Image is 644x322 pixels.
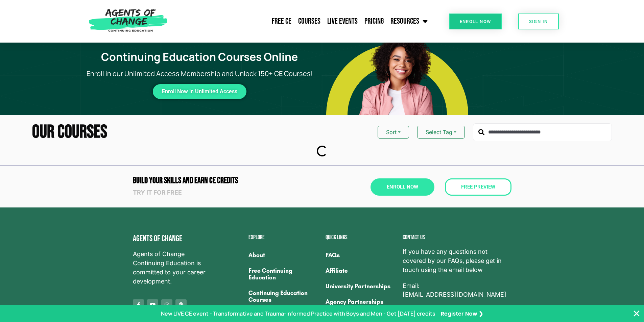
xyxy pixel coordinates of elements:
a: SIGN IN [518,14,559,29]
a: Courses [295,13,324,30]
a: Resources [387,13,431,30]
strong: Try it for free [133,189,182,196]
h2: Quick Links [326,234,396,241]
a: Free Preview [445,178,511,196]
span: Agents of Change Continuing Education is committed to your career development. [133,250,215,286]
h2: Explore [248,234,319,241]
span: SIGN IN [529,19,548,24]
p: New LIVE CE event - Transformative and Trauma-informed Practice with Boys and Men - Get [DATE] cr... [161,309,435,318]
a: Free CE [268,13,295,30]
h2: Build Your Skills and Earn CE CREDITS [133,176,319,185]
a: Agency Partnerships [326,294,396,309]
span: Free Preview [461,184,495,190]
span: If you have any questions not covered by our FAQs, please get in touch using the email below [403,247,511,274]
h2: Our Courses [32,123,107,142]
a: Free Continuing Education [248,263,319,285]
a: Continuing Education Courses [248,285,319,307]
span: Enroll Now in Unlimited Access [162,90,237,94]
h1: Continuing Education Courses Online [81,50,318,63]
a: About [248,247,319,263]
span: Enroll Now [387,184,418,190]
a: [EMAIL_ADDRESS][DOMAIN_NAME] [403,290,506,299]
a: Register Now ❯ [441,309,483,318]
nav: Menu [171,13,431,30]
button: Sort [378,126,409,139]
span: Enroll Now [460,19,491,24]
button: Close Banner [633,309,641,318]
p: Email: [403,281,511,300]
a: FAQs [326,247,396,263]
h2: Contact us [403,234,511,241]
a: Live Events [324,13,361,30]
p: Enroll in our Unlimited Access Membership and Unlock 150+ CE Courses! [77,69,322,79]
a: Affiliate [326,263,396,278]
button: Select Tag [417,126,465,139]
a: Enroll Now [449,14,502,29]
a: University Partnerships [326,278,396,294]
a: Pricing [361,13,387,30]
a: Enroll Now [371,178,434,196]
h4: Agents of Change [133,234,215,243]
a: Enroll Now in Unlimited Access [153,84,246,99]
